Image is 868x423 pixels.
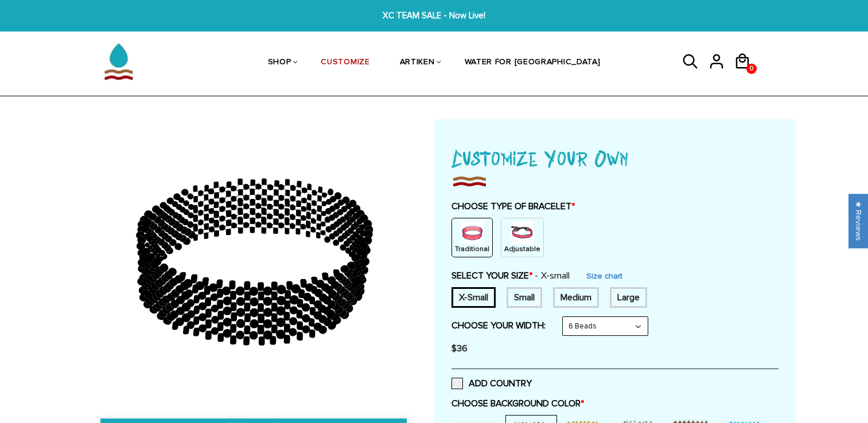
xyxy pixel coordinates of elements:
[586,271,622,281] a: Size chart
[451,287,496,308] div: 6 inches
[511,221,534,244] img: string.PNG
[400,33,435,92] a: ARTIKEN
[610,287,647,308] div: 8 inches
[535,270,570,281] span: X-small
[465,33,601,92] a: WATER FOR [GEOGRAPHIC_DATA]
[268,33,291,92] a: SHOP
[747,60,756,77] span: 0
[451,201,779,212] label: CHOOSE TYPE OF BRACELET
[321,33,369,92] a: CUSTOMIZE
[504,244,540,254] p: Adjustable
[848,194,868,248] div: Click to open Judge.me floating reviews tab
[451,142,779,173] h1: Customize Your Own
[451,218,493,257] div: Non String
[507,287,542,308] div: 7 inches
[451,173,487,189] img: imgboder_100x.png
[451,398,779,409] label: CHOOSE BACKGROUND COLOR
[267,9,601,22] span: XC TEAM SALE - Now Live!
[451,320,546,331] label: CHOOSE YOUR WIDTH:
[501,218,544,257] div: String
[451,270,570,281] label: SELECT YOUR SIZE
[451,378,532,389] label: ADD COUNTRY
[451,343,468,354] span: $36
[455,244,489,254] p: Traditional
[461,221,484,244] img: non-string.png
[553,287,599,308] div: 7.5 inches
[734,73,760,75] a: 0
